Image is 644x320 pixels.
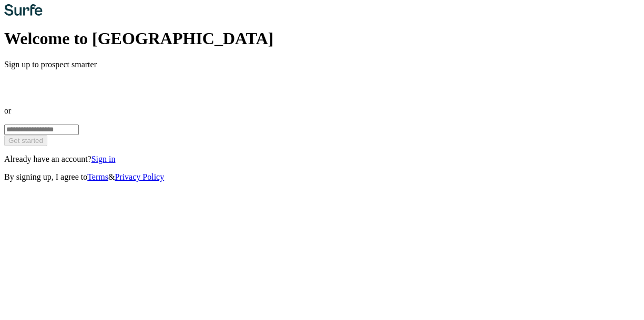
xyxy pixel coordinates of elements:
[4,106,640,116] p: or
[4,135,47,146] button: Get started
[115,172,164,181] a: Privacy Policy
[8,137,43,144] span: Get started
[87,172,108,181] a: Terms
[91,154,116,163] a: Sign in
[4,60,640,69] p: Sign up to prospect smarter
[4,29,640,48] h1: Welcome to [GEOGRAPHIC_DATA]
[4,4,43,16] img: Surfe's logo
[4,154,91,163] span: Already have an account?
[4,172,164,181] span: By signing up, I agree to &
